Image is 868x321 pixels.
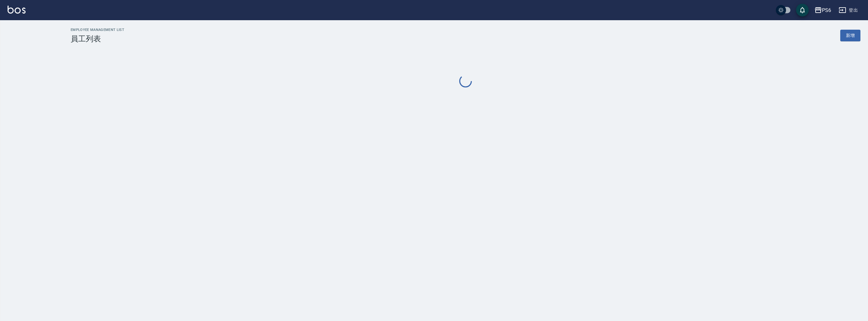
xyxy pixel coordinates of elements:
[71,28,124,32] h2: Employee Management List
[812,4,834,17] button: PS6
[836,4,860,16] button: 登出
[840,30,860,41] a: 新增
[796,4,809,16] button: save
[8,6,26,14] img: Logo
[71,34,124,43] h3: 員工列表
[822,6,831,14] div: PS6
